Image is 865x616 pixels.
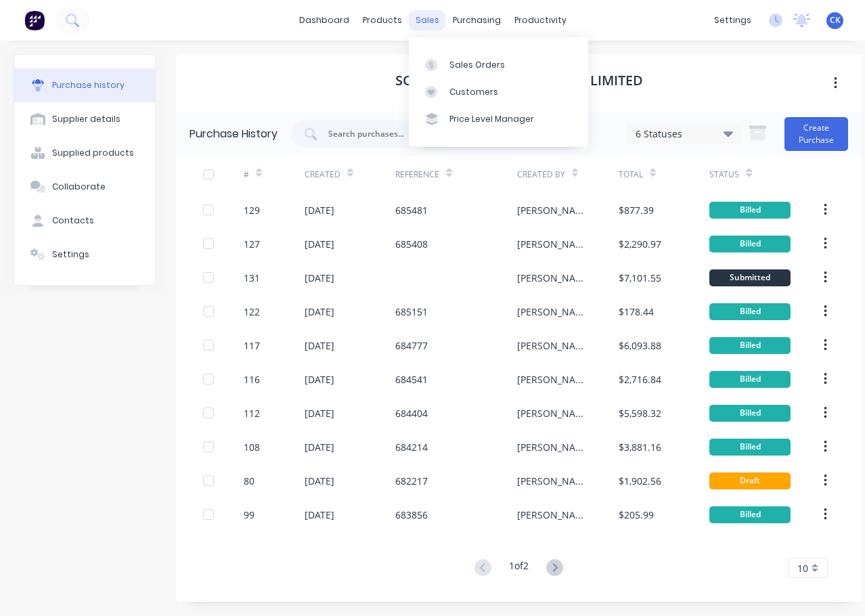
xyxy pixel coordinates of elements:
[709,439,791,456] div: Billed
[395,237,428,251] div: 685408
[830,14,841,26] span: CK
[709,337,791,354] div: Billed
[244,169,249,181] div: #
[619,508,654,522] div: $205.99
[305,169,340,181] div: Created
[619,203,654,217] div: $877.39
[409,79,588,106] a: Customers
[709,269,791,286] div: Submitted
[244,305,260,319] div: 122
[244,271,260,285] div: 131
[709,405,791,422] div: Billed
[14,238,155,271] button: Settings
[508,10,573,30] div: productivity
[709,303,791,320] div: Billed
[305,474,334,488] div: [DATE]
[52,181,106,193] div: Collaborate
[244,338,260,353] div: 117
[619,474,661,488] div: $1,902.56
[395,338,428,353] div: 684777
[305,406,334,420] div: [DATE]
[619,271,661,285] div: $7,101.55
[619,406,661,420] div: $5,598.32
[305,305,334,319] div: [DATE]
[24,10,45,30] img: Factory
[244,508,254,522] div: 99
[784,117,848,151] button: Create Purchase
[244,203,260,217] div: 129
[356,10,409,30] div: products
[52,147,134,159] div: Supplied products
[797,561,808,575] span: 10
[395,305,428,319] div: 685151
[305,237,334,251] div: [DATE]
[707,10,758,30] div: settings
[409,51,588,78] a: Sales Orders
[14,68,155,102] button: Purchase history
[709,371,791,388] div: Billed
[517,406,592,420] div: [PERSON_NAME]
[709,202,791,219] div: Billed
[305,372,334,387] div: [DATE]
[449,59,505,71] div: Sales Orders
[517,338,592,353] div: [PERSON_NAME]
[14,136,155,170] button: Supplied products
[517,271,592,285] div: [PERSON_NAME]
[395,72,643,89] h1: Southern Sheet & Coil Pty Limited
[709,169,739,181] div: Status
[619,237,661,251] div: $2,290.97
[619,372,661,387] div: $2,716.84
[395,169,439,181] div: Reference
[395,440,428,454] div: 684214
[709,472,791,489] div: Draft
[619,305,654,319] div: $178.44
[244,440,260,454] div: 108
[619,169,643,181] div: Total
[52,113,120,125] div: Supplier details
[709,506,791,523] div: Billed
[244,406,260,420] div: 112
[636,126,732,140] div: 6 Statuses
[14,102,155,136] button: Supplier details
[52,79,125,91] div: Purchase history
[709,236,791,252] div: Billed
[244,237,260,251] div: 127
[395,372,428,387] div: 684541
[509,558,529,578] div: 1 of 2
[517,203,592,217] div: [PERSON_NAME]
[449,86,498,98] div: Customers
[292,10,356,30] a: dashboard
[517,305,592,319] div: [PERSON_NAME]
[52,248,89,261] div: Settings
[446,10,508,30] div: purchasing
[244,474,254,488] div: 80
[517,169,565,181] div: Created By
[244,372,260,387] div: 116
[305,271,334,285] div: [DATE]
[517,474,592,488] div: [PERSON_NAME]
[14,170,155,204] button: Collaborate
[190,126,278,142] div: Purchase History
[409,10,446,30] div: sales
[395,474,428,488] div: 682217
[517,440,592,454] div: [PERSON_NAME]
[395,508,428,522] div: 683856
[619,338,661,353] div: $6,093.88
[619,440,661,454] div: $3,881.16
[305,203,334,217] div: [DATE]
[517,372,592,387] div: [PERSON_NAME]
[517,508,592,522] div: [PERSON_NAME]
[14,204,155,238] button: Contacts
[52,215,94,227] div: Contacts
[305,440,334,454] div: [DATE]
[395,406,428,420] div: 684404
[327,127,439,141] input: Search purchases...
[409,106,588,133] a: Price Level Manager
[305,508,334,522] div: [DATE]
[517,237,592,251] div: [PERSON_NAME]
[449,113,534,125] div: Price Level Manager
[305,338,334,353] div: [DATE]
[395,203,428,217] div: 685481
